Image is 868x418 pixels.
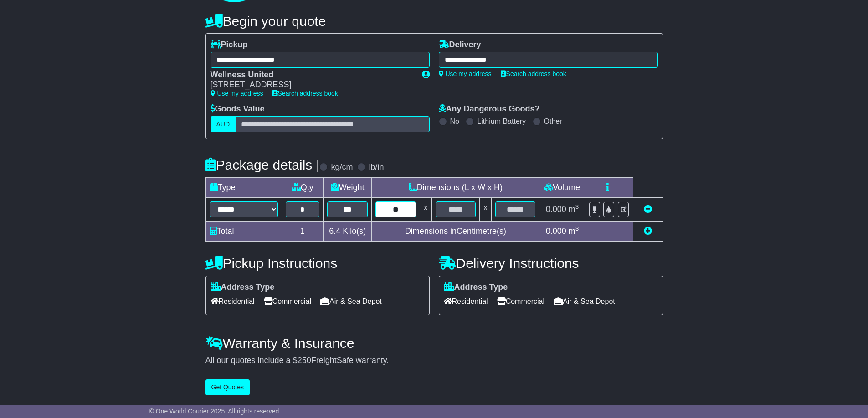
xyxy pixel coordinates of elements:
[439,256,663,271] h4: Delivery Instructions
[575,225,579,232] sup: 3
[264,294,311,308] span: Commercial
[420,197,431,221] td: x
[205,177,282,197] td: Type
[439,70,492,77] a: Use my address
[569,205,579,214] span: m
[439,104,540,114] label: Any Dangerous Goods?
[369,162,384,172] label: lb/in
[211,70,413,80] div: Wellness United
[644,227,652,236] a: Add new item
[211,40,248,50] label: Pickup
[372,221,539,241] td: Dimensions in Centimetre(s)
[554,294,615,308] span: Air & Sea Depot
[211,104,265,114] label: Goods Value
[644,205,652,214] a: Remove this item
[205,157,320,172] h4: Package details |
[372,177,539,197] td: Dimensions (L x W x H)
[324,177,372,197] td: Weight
[205,256,430,271] h4: Pickup Instructions
[477,117,526,126] label: Lithium Battery
[546,205,566,214] span: 0.000
[211,80,413,90] div: [STREET_ADDRESS]
[205,14,663,29] h4: Begin your quote
[205,356,663,366] div: All our quotes include a $ FreightSafe warranty.
[539,177,585,197] td: Volume
[497,294,544,308] span: Commercial
[569,227,579,236] span: m
[205,221,282,241] td: Total
[501,70,566,77] a: Search address book
[149,408,281,415] span: © One World Courier 2025. All rights reserved.
[211,294,255,308] span: Residential
[480,197,492,221] td: x
[272,90,338,97] a: Search address book
[444,294,488,308] span: Residential
[324,221,372,241] td: Kilo(s)
[211,90,263,97] a: Use my address
[444,282,508,292] label: Address Type
[282,177,324,197] td: Qty
[320,294,382,308] span: Air & Sea Depot
[575,203,579,210] sup: 3
[331,162,353,172] label: kg/cm
[329,227,340,236] span: 6.4
[205,379,250,395] button: Get Quotes
[544,117,562,126] label: Other
[282,221,324,241] td: 1
[205,336,663,351] h4: Warranty & Insurance
[298,356,311,365] span: 250
[211,282,275,292] label: Address Type
[546,227,566,236] span: 0.000
[450,117,459,126] label: No
[211,116,236,132] label: AUD
[439,40,481,50] label: Delivery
